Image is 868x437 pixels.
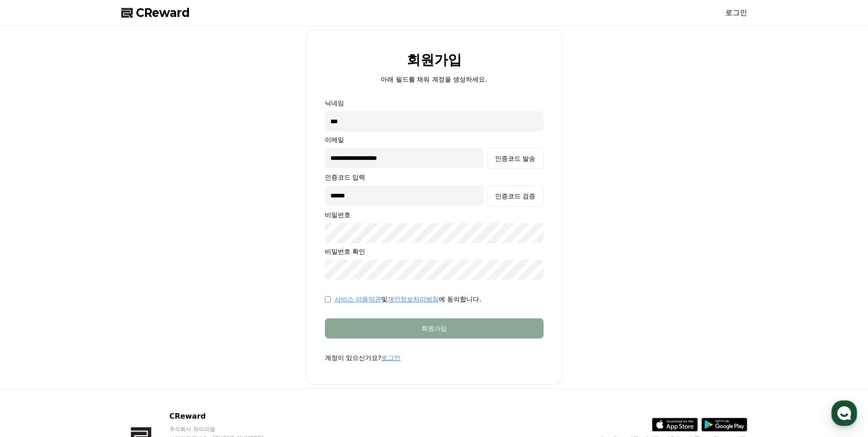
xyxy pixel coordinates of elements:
p: 이메일 [325,135,544,144]
p: 계정이 있으신가요? [325,353,544,362]
p: 닉네임 [325,98,544,108]
p: 아래 필드를 채워 계정을 생성하세요. [381,75,487,84]
p: CReward [169,411,281,422]
div: 인증코드 발송 [495,154,535,163]
a: 홈 [3,290,60,313]
span: CReward [136,5,190,20]
div: 회원가입 [343,324,525,333]
h2: 회원가입 [407,52,462,67]
a: 대화 [60,290,118,313]
p: 주식회사 와이피랩 [169,426,281,433]
button: 인증코드 발송 [487,148,543,169]
div: 인증코드 검증 [495,191,535,201]
a: 설정 [118,290,176,313]
a: 서비스 이용약관 [334,295,381,303]
button: 인증코드 검증 [487,186,543,207]
span: 대화 [84,305,95,312]
span: 설정 [141,304,152,311]
span: 홈 [29,304,34,311]
a: 로그인 [381,354,400,361]
button: 회원가입 [325,318,544,339]
a: 로그인 [725,7,747,18]
a: 개인정보처리방침 [388,295,439,303]
p: 비밀번호 [325,210,544,219]
a: CReward [121,5,190,20]
p: 비밀번호 확인 [325,247,544,256]
p: 및 에 동의합니다. [334,295,481,304]
p: 인증코드 입력 [325,173,544,182]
